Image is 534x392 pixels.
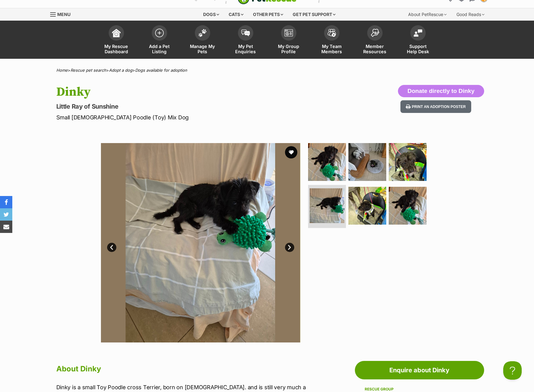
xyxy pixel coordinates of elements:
[249,8,287,21] div: Other pets
[318,44,346,54] span: My Team Members
[56,68,68,73] a: Home
[56,362,311,376] h2: About Dinky
[285,146,297,158] button: favourite
[396,22,440,59] a: Support Help Desk
[155,29,164,37] img: add-pet-listing-icon-0afa8454b4691262ce3f59096e99ab1cd57d4a30225e0717b998d2c9b9846f56.svg
[101,143,300,342] img: Photo of Dinky
[503,361,522,380] iframe: Help Scout Beacon - Open
[348,143,386,181] img: Photo of Dinky
[300,143,500,342] img: Photo of Dinky
[109,68,132,73] a: Adopt a dog
[56,113,317,122] p: Small [DEMOGRAPHIC_DATA] Poodle (Toy) Mix Dog
[285,243,294,252] a: Next
[135,68,187,73] a: Dogs available for adoption
[70,68,106,73] a: Rescue pet search
[353,22,396,59] a: Member Resources
[452,8,489,21] div: Good Reads
[241,30,250,36] img: pet-enquiries-icon-7e3ad2cf08bfb03b45e93fb7055b45f3efa6380592205ae92323e6603595dc1f.svg
[224,22,267,59] a: My Pet Enquiries
[112,29,121,37] img: dashboard-icon-eb2f2d2d3e046f16d808141f083e7271f6b2e854fb5c12c21221c1fb7104beca.svg
[50,8,75,19] a: Menu
[146,44,173,54] span: Add a Pet Listing
[361,44,389,54] span: Member Resources
[107,243,116,252] a: Prev
[400,100,471,113] button: Print an adoption poster
[232,44,259,54] span: My Pet Enquiries
[404,8,451,21] div: About PetRescue
[181,22,224,59] a: Manage My Pets
[389,187,427,225] img: Photo of Dinky
[199,8,223,21] div: Dogs
[138,22,181,59] a: Add a Pet Listing
[95,22,138,59] a: My Rescue Dashboard
[284,29,293,37] img: group-profile-icon-3fa3cf56718a62981997c0bc7e787c4b2cf8bcc04b72c1350f741eb67cf2f40e.svg
[310,188,344,223] img: Photo of Dinky
[348,187,386,225] img: Photo of Dinky
[267,22,310,59] a: My Group Profile
[355,361,484,379] a: Enquire about Dinky
[102,44,130,54] span: My Rescue Dashboard
[308,143,346,181] img: Photo of Dinky
[414,29,422,37] img: help-desk-icon-fdf02630f3aa405de69fd3d07c3f3aa587a6932b1a1747fa1d2bba05be0121f9.svg
[371,29,379,37] img: member-resources-icon-8e73f808a243e03378d46382f2149f9095a855e16c252ad45f914b54edf8863c.svg
[327,29,336,37] img: team-members-icon-5396bd8760b3fe7c0b43da4ab00e1e3bb1a5d9ba89233759b79545d2d3fc5d0d.svg
[398,85,484,97] button: Donate directly to Dinky
[189,44,216,54] span: Manage My Pets
[57,12,70,17] span: Menu
[389,143,427,181] img: Photo of Dinky
[41,68,493,73] div: > > >
[288,8,340,21] div: Get pet support
[56,85,317,99] h1: Dinky
[365,387,474,392] div: Rescue group
[224,8,248,21] div: Cats
[198,29,207,37] img: manage-my-pets-icon-02211641906a0b7f246fdf0571729dbe1e7629f14944591b6c1af311fb30b64b.svg
[310,22,353,59] a: My Team Members
[404,44,432,54] span: Support Help Desk
[275,44,303,54] span: My Group Profile
[56,102,317,111] p: Little Ray of Sunshine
